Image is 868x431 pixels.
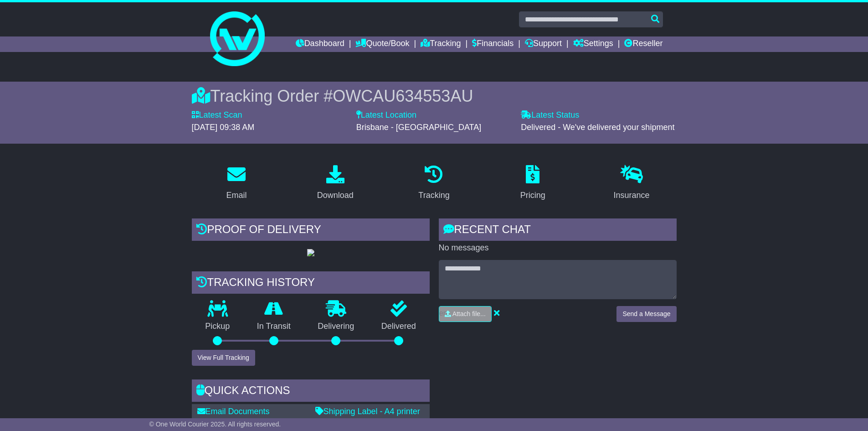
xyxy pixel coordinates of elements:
a: Reseller [624,36,663,52]
p: Pickup [192,322,244,332]
div: Download [317,189,354,202]
span: [DATE] 09:38 AM [192,123,255,132]
a: Email Documents [197,407,270,416]
a: Insurance [608,162,656,205]
div: Tracking Order # [192,86,677,106]
div: Tracking history [192,271,430,296]
div: Proof of Delivery [192,218,430,243]
label: Latest Location [356,110,416,120]
p: Delivered [368,322,430,332]
label: Latest Scan [192,110,242,120]
a: Tracking [412,162,455,205]
a: Settings [573,36,613,52]
button: View Full Tracking [192,350,255,366]
div: Email [226,189,247,202]
a: Download [311,162,360,205]
div: Tracking [418,189,449,202]
a: Tracking [421,36,461,52]
span: OWCAU634553AU [333,87,473,105]
p: No messages [439,243,677,253]
a: Quote/Book [355,36,409,52]
p: Delivering [304,322,368,332]
div: Quick Actions [192,379,430,404]
div: Pricing [520,189,545,202]
div: RECENT CHAT [439,218,677,243]
a: Pricing [514,162,551,205]
a: Support [525,36,562,52]
button: Send a Message [616,306,676,322]
label: Latest Status [521,110,579,120]
span: Delivered - We've delivered your shipment [521,123,674,132]
p: In Transit [243,322,304,332]
a: Shipping Label - A4 printer [315,407,420,416]
span: Brisbane - [GEOGRAPHIC_DATA] [356,123,481,132]
img: GetPodImage [307,249,314,256]
a: Financials [472,36,514,52]
div: Insurance [614,189,650,202]
a: Dashboard [296,36,344,52]
a: Email [220,162,252,205]
span: © One World Courier 2025. All rights reserved. [149,421,281,428]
